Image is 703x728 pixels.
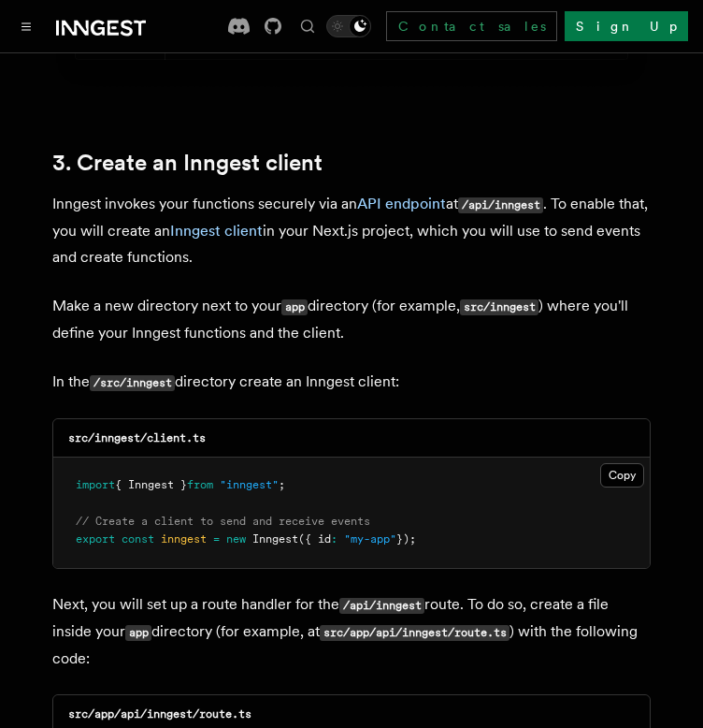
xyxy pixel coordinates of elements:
[90,375,175,391] code: /src/inngest
[296,15,319,37] button: Find something...
[122,532,154,546] span: const
[161,532,207,546] span: inngest
[458,197,543,213] code: /api/inngest
[460,299,538,315] code: src/inngest
[331,532,337,546] span: :
[52,293,651,346] p: Make a new directory next to your directory (for example, ) where you'll define your Inngest func...
[339,598,424,614] code: /api/inngest
[213,532,220,546] span: =
[252,532,298,546] span: Inngest
[357,195,446,212] a: API endpoint
[220,478,279,491] span: "inngest"
[170,222,263,240] a: Inngest client
[115,478,187,491] span: { Inngest }
[52,150,323,176] a: 3. Create an Inngest client
[52,591,651,672] p: Next, you will set up a route handler for the route. To do so, create a file inside your director...
[187,478,213,491] span: from
[125,625,151,641] code: app
[52,191,651,270] p: Inngest invokes your functions securely via an at . To enable that, you will create an in your Ne...
[344,532,396,546] span: "my-app"
[68,707,251,721] code: src/app/api/inngest/route.ts
[52,369,651,396] p: In the directory create an Inngest client:
[600,463,644,488] button: Copy
[298,532,331,546] span: ({ id
[320,625,509,641] code: src/app/api/inngest/route.ts
[15,15,37,37] button: Toggle navigation
[396,532,416,546] span: });
[279,478,285,491] span: ;
[76,532,115,546] span: export
[226,532,246,546] span: new
[68,431,206,444] code: src/inngest/client.ts
[386,11,557,41] a: Contact sales
[326,15,371,37] button: Toggle dark mode
[281,299,308,315] code: app
[76,515,370,528] span: // Create a client to send and receive events
[76,478,115,491] span: import
[565,11,688,41] a: Sign Up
